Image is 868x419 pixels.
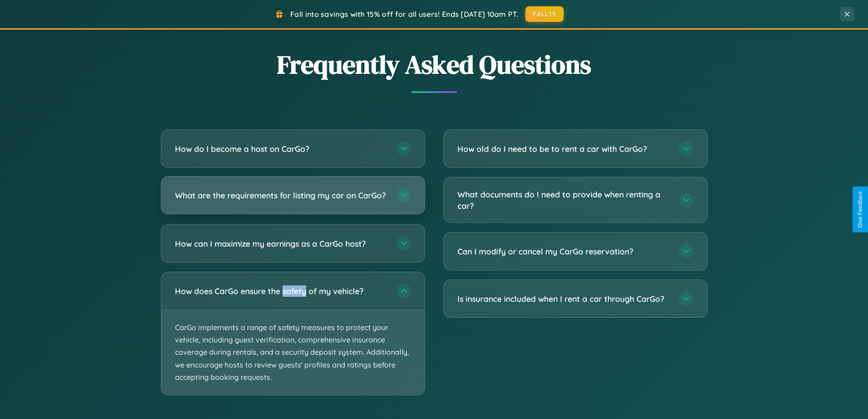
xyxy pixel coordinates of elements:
h3: Can I modify or cancel my CarGo reservation? [457,246,670,257]
h3: Is insurance included when I rent a car through CarGo? [457,293,670,305]
h3: What documents do I need to provide when renting a car? [457,189,670,211]
p: CarGo implements a range of safety measures to protect your vehicle, including guest verification... [161,310,425,395]
h3: How does CarGo ensure the safety of my vehicle? [175,285,387,297]
div: Give Feedback [857,191,863,228]
span: Fall into savings with 15% off for all users! Ends [DATE] 10am PT. [290,10,519,19]
h3: What are the requirements for listing my car on CarGo? [175,190,387,201]
h3: How can I maximize my earnings as a CarGo host? [175,238,387,249]
h2: Frequently Asked Questions [161,47,708,82]
button: FALL15 [525,6,564,22]
h3: How old do I need to be to rent a car with CarGo? [457,143,670,155]
h3: How do I become a host on CarGo? [175,143,387,155]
